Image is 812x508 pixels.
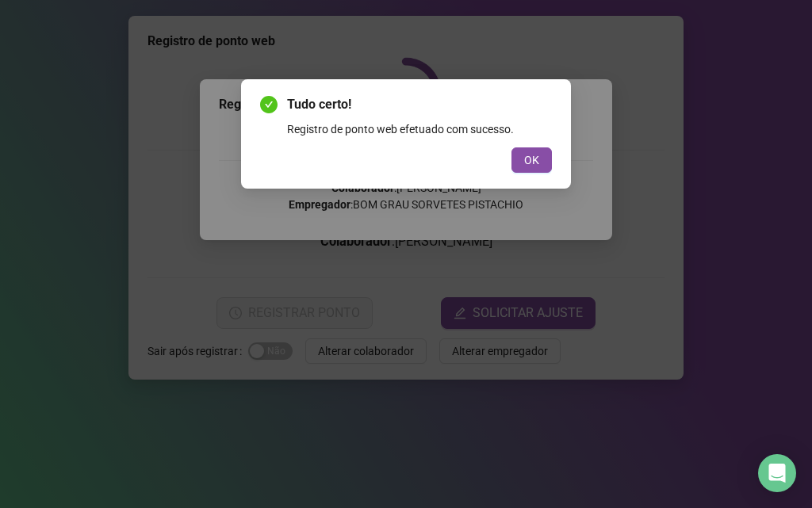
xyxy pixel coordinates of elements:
div: Registro de ponto web efetuado com sucesso. [287,120,552,138]
span: check-circle [260,96,278,113]
span: OK [524,151,539,169]
div: Open Intercom Messenger [758,454,796,492]
button: OK [511,147,552,173]
span: Tudo certo! [287,95,552,114]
